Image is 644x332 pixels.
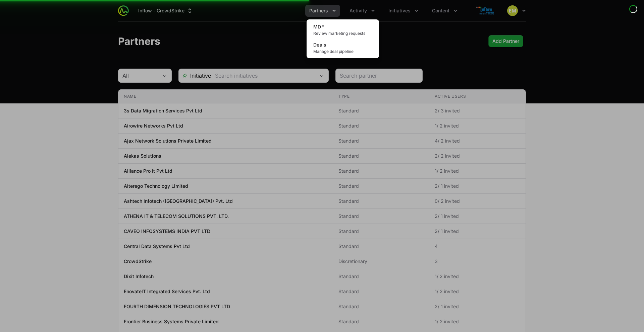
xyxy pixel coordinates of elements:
span: Deals [313,42,327,48]
div: Main navigation [129,5,462,17]
span: Review marketing requests [313,31,372,36]
span: Manage deal pipeline [313,49,372,54]
div: Activity menu [345,5,379,17]
a: DealsManage deal pipeline [308,39,378,57]
span: MDF [313,24,324,29]
a: MDFReview marketing requests [308,21,378,39]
